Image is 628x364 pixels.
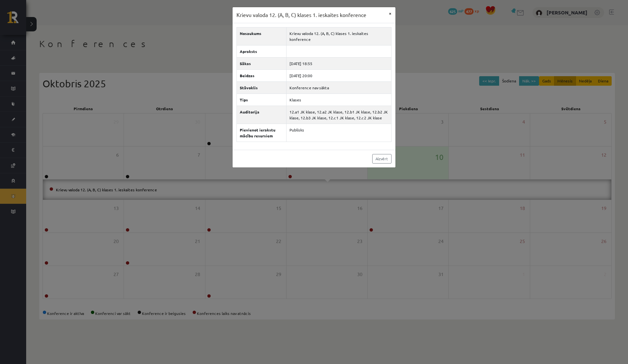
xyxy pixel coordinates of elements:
td: Krievu valoda 12. (A, B, C) klases 1. ieskaites konference [286,27,391,45]
td: Konference nav sākta [286,81,391,94]
td: Klases [286,94,391,106]
td: Publisks [286,124,391,142]
td: [DATE] 18:55 [286,57,391,69]
th: Auditorija [237,106,287,124]
td: [DATE] 20:00 [286,69,391,81]
h3: Krievu valoda 12. (A, B, C) klases 1. ieskaites konference [236,11,366,19]
a: Aizvērt [372,154,392,164]
th: Apraksts [237,45,287,57]
th: Tips [237,94,287,106]
th: Sākas [237,57,287,69]
th: Stāvoklis [237,81,287,94]
th: Nosaukums [237,27,287,45]
button: × [385,7,395,20]
th: Pievienot ierakstu mācību resursiem [237,124,287,142]
th: Beidzas [237,69,287,81]
td: 12.a1 JK klase, 12.a2 JK klase, 12.b1 JK klase, 12.b2 JK klase, 12.b3 JK klase, 12.c1 JK klase, 1... [286,106,391,124]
